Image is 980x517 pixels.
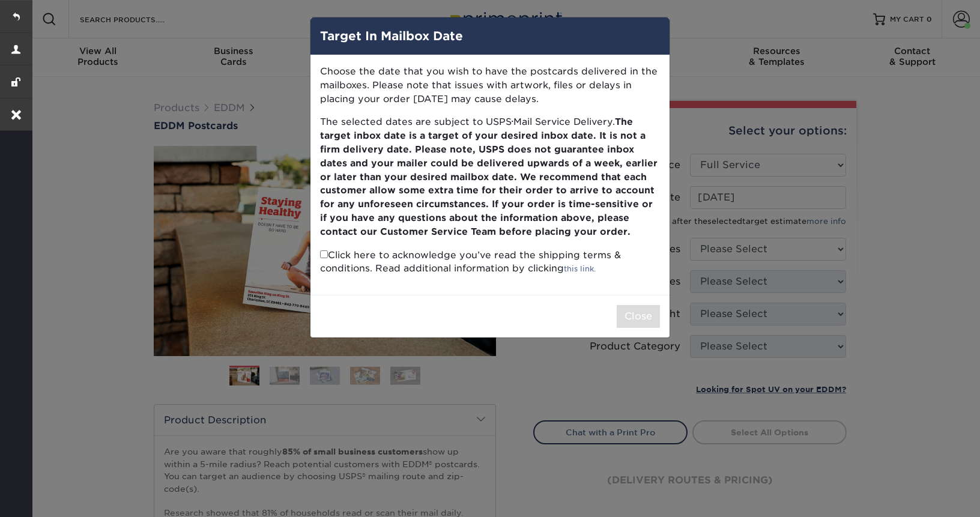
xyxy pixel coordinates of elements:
[320,27,660,45] h4: Target In Mailbox Date
[320,249,660,276] p: Click here to acknowledge you’ve read the shipping terms & conditions. Read additional informatio...
[512,119,513,124] small: ®
[320,116,658,237] b: The target inbox date is a target of your desired inbox date. It is not a firm delivery date. Ple...
[564,264,596,273] a: this link.
[320,65,660,106] p: Choose the date that you wish to have the postcards delivered in the mailboxes. Please note that ...
[617,305,660,328] button: Close
[320,115,660,238] p: The selected dates are subject to USPS Mail Service Delivery.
